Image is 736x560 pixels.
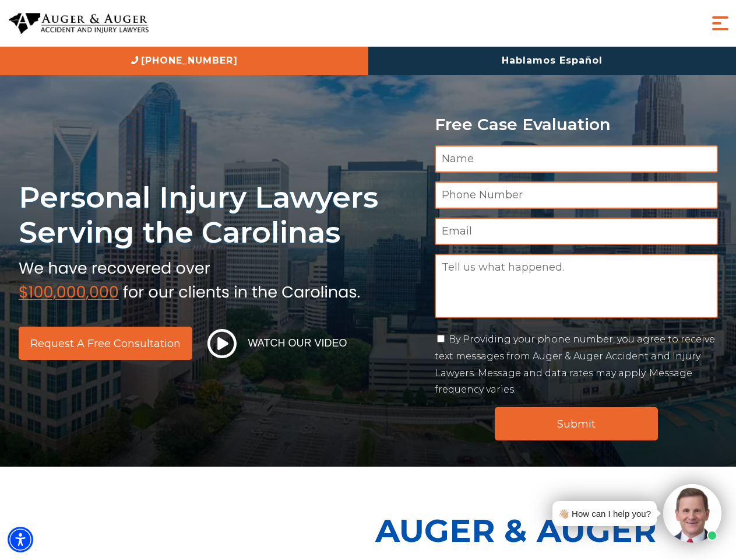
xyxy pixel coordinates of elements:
[435,181,718,209] input: Phone Number
[435,218,718,245] input: Email
[709,12,732,35] button: Menu
[375,502,730,559] p: Auger & Auger
[9,13,149,34] img: Auger & Auger Accident and Injury Lawyers Logo
[663,484,721,542] img: Intaker widget Avatar
[204,328,351,359] button: Watch Our Video
[435,334,715,395] label: By Providing your phone number, you agree to receive text messages from Auger & Auger Accident an...
[495,407,658,440] input: Submit
[8,527,33,552] div: Accessibility Menu
[558,506,651,521] div: 👋🏼 How can I help you?
[19,180,421,250] h1: Personal Injury Lawyers Serving the Carolinas
[19,256,360,300] img: sub text
[19,327,192,360] a: Request a Free Consultation
[30,338,181,349] span: Request a Free Consultation
[435,145,718,173] input: Name
[435,116,718,134] p: Free Case Evaluation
